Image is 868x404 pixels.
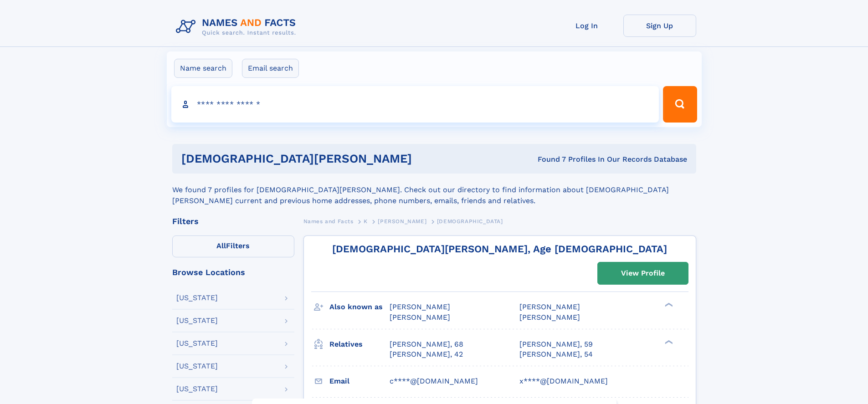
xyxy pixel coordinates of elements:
a: [PERSON_NAME], 54 [519,349,593,359]
span: K [364,218,368,225]
div: View Profile [621,263,665,284]
h3: Also known as [329,299,390,315]
span: [PERSON_NAME] [519,313,580,322]
span: [PERSON_NAME] [519,302,580,311]
label: Email search [242,59,299,78]
h3: Email [329,373,390,389]
h3: Relatives [329,337,390,352]
div: Found 7 Profiles In Our Records Database [475,154,687,164]
a: Log In [550,15,623,37]
div: [US_STATE] [176,363,218,370]
img: Logo Names and Facts [172,15,303,39]
a: Names and Facts [303,215,354,227]
a: Sign Up [623,15,696,37]
a: K [364,215,368,227]
a: [PERSON_NAME], 42 [390,349,463,359]
div: [US_STATE] [176,294,218,302]
span: [DEMOGRAPHIC_DATA] [437,218,503,225]
span: [PERSON_NAME] [390,302,450,311]
div: [US_STATE] [176,385,218,393]
span: [PERSON_NAME] [390,313,450,322]
div: ❯ [663,339,673,345]
span: [PERSON_NAME] [378,218,426,225]
label: Filters [172,235,294,257]
div: We found 7 profiles for [DEMOGRAPHIC_DATA][PERSON_NAME]. Check out our directory to find informat... [172,174,696,206]
div: [US_STATE] [176,340,218,347]
h1: [DEMOGRAPHIC_DATA][PERSON_NAME] [181,153,475,164]
div: Browse Locations [172,268,294,276]
input: search input [171,86,659,123]
a: [DEMOGRAPHIC_DATA][PERSON_NAME], Age [DEMOGRAPHIC_DATA] [332,243,667,255]
a: [PERSON_NAME], 68 [390,339,463,349]
a: [PERSON_NAME] [378,215,426,227]
div: [US_STATE] [176,317,218,324]
a: [PERSON_NAME], 59 [519,339,593,349]
label: Name search [174,59,232,78]
span: All [216,241,226,250]
div: ❯ [663,302,673,308]
button: Search Button [663,86,697,123]
a: View Profile [598,262,688,284]
div: Filters [172,217,294,225]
